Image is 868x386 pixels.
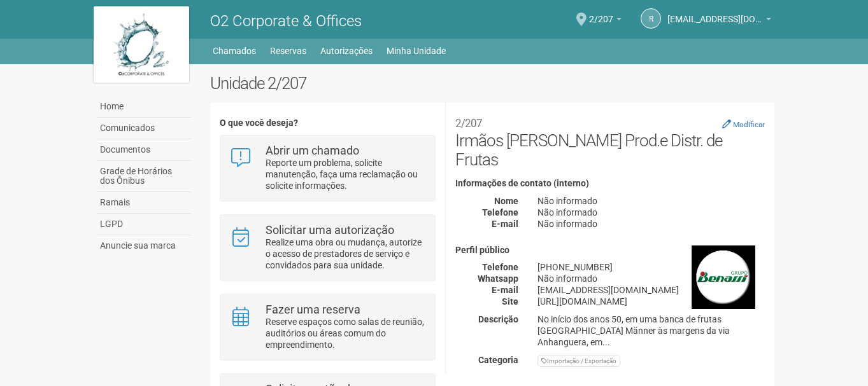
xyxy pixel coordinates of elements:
a: 2/207 [589,16,622,26]
a: Solicitar uma autorização Realize uma obra ou mudança, autorize o acesso de prestadores de serviç... [230,224,425,271]
a: Home [97,96,191,118]
small: Modificar [733,120,765,129]
strong: Nome [494,196,518,206]
a: r [641,8,661,29]
img: logo.jpg [94,6,189,83]
a: Abrir um chamado Reporte um problema, solicite manutenção, faça uma reclamação ou solicite inform... [230,145,425,191]
h4: O que você deseja? [220,118,436,128]
strong: Site [502,296,518,307]
a: Modificar [722,119,765,129]
p: Reserve espaços como salas de reunião, auditórios ou áreas comum do empreendimento. [266,316,425,350]
a: Ramais [97,192,191,214]
strong: Descrição [478,314,518,324]
strong: Abrir um chamado [266,144,359,157]
span: 2/207 [589,2,613,24]
strong: Solicitar uma autorização [266,223,394,237]
a: Documentos [97,139,191,161]
a: Grade de Horários dos Ônibus [97,161,191,192]
strong: Telefone [482,262,518,272]
h2: Irmãos [PERSON_NAME] Prod.e Distr. de Frutas [455,112,765,169]
h4: Informações de contato (interno) [455,179,765,188]
strong: E-mail [492,285,518,295]
div: [URL][DOMAIN_NAME] [528,296,774,307]
h2: Unidade 2/207 [210,74,775,93]
div: No início dos anos 50, em uma banca de frutas [GEOGRAPHIC_DATA] Männer às margens da via Anhangue... [528,314,774,348]
div: Não informado [528,273,774,284]
h4: Perfil público [455,245,765,255]
p: Realize uma obra ou mudança, autorize o acesso de prestadores de serviço e convidados para sua un... [266,237,425,271]
a: [EMAIL_ADDRESS][DOMAIN_NAME] [667,16,771,26]
a: Minha Unidade [387,42,446,60]
a: Autorizações [320,42,373,60]
img: business.png [692,245,755,309]
strong: Telefone [482,207,518,217]
span: recepcao@benassirio.com.br [667,2,763,24]
div: [PHONE_NUMBER] [528,261,774,273]
p: Reporte um problema, solicite manutenção, faça uma reclamação ou solicite informações. [266,157,425,191]
a: Comunicados [97,118,191,139]
a: Fazer uma reserva Reserve espaços como salas de reunião, auditórios ou áreas comum do empreendime... [230,304,425,350]
div: Importação / Exportação [537,355,620,367]
span: O2 Corporate & Offices [210,12,362,30]
strong: E-mail [492,219,518,229]
a: LGPD [97,214,191,235]
strong: Fazer uma reserva [266,303,360,316]
strong: Whatsapp [478,273,518,284]
a: Chamados [213,42,256,60]
div: Não informado [528,218,774,230]
strong: Categoria [478,355,518,365]
a: Anuncie sua marca [97,235,191,256]
div: Não informado [528,207,774,218]
div: Não informado [528,195,774,207]
div: [EMAIL_ADDRESS][DOMAIN_NAME] [528,284,774,296]
small: 2/207 [455,117,482,130]
a: Reservas [270,42,306,60]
